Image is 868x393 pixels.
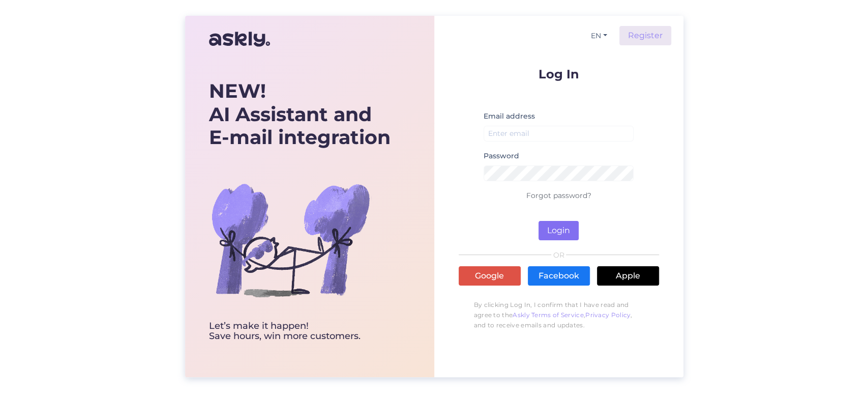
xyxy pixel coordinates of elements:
[484,126,634,142] input: Enter email
[209,158,372,321] img: bg-askly
[209,321,391,342] div: Let’s make it happen! Save hours, win more customers.
[459,68,659,80] p: Log In
[528,266,590,286] a: Facebook
[459,266,521,286] a: Google
[484,151,519,161] label: Password
[209,27,270,51] img: Askly
[538,221,579,240] button: Login
[585,311,631,319] a: Privacy Policy
[619,26,671,45] a: Register
[209,79,266,103] b: NEW!
[513,311,584,319] a: Askly Terms of Service
[459,295,659,335] p: By clicking Log In, I confirm that I have read and agree to the , , and to receive emails and upd...
[587,29,611,43] button: EN
[551,251,566,259] span: OR
[597,266,659,286] a: Apple
[484,111,535,122] label: Email address
[526,191,591,200] a: Forgot password?
[209,79,391,149] div: AI Assistant and E-mail integration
